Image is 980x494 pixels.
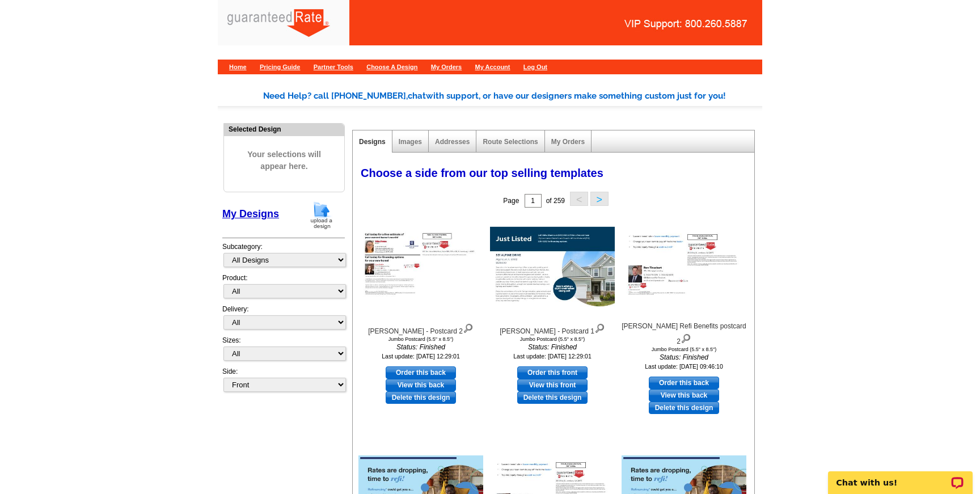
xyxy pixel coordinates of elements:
[233,137,336,184] span: Your selections will appear here.
[490,227,615,310] img: Vaske - Sharma - Postcard 1
[649,402,719,414] a: Delete this design
[649,389,719,402] a: View this back
[358,342,483,352] i: Status: Finished
[546,197,565,205] span: of 259
[263,90,762,103] div: Need Help? call [PHONE_NUMBER], with support, or have our designers make something custom just fo...
[622,352,746,362] i: Status: Finished
[523,64,547,70] a: Log Out
[222,208,279,219] a: My Designs
[483,138,538,146] a: Route Selections
[260,64,301,70] a: Pricing Guide
[570,192,588,206] button: <
[399,138,422,146] a: Images
[645,363,723,370] small: Last update: [DATE] 09:46:10
[222,242,345,273] div: Subcategory:
[386,379,456,391] a: View this back
[386,366,456,379] a: use this design
[681,331,691,344] img: view design details
[431,64,462,70] a: My Orders
[517,379,588,391] a: View this front
[361,167,603,179] span: Choose a side from our top selling templates
[222,335,345,366] div: Sizes:
[358,336,483,342] div: Jumbo Postcard (5.5" x 8.5")
[622,347,746,352] div: Jumbo Postcard (5.5" x 8.5")
[594,321,605,333] img: view design details
[222,273,345,304] div: Product:
[590,192,609,206] button: >
[503,197,519,205] span: Page
[366,64,417,70] a: Choose A Design
[490,336,615,342] div: Jumbo Postcard (5.5" x 8.5")
[517,391,588,404] a: Delete this design
[358,227,483,310] img: Vaske - Sharma - Postcard 2
[513,353,592,360] small: Last update: [DATE] 12:29:01
[517,366,588,379] a: use this design
[408,91,426,101] span: chat
[551,138,585,146] a: My Orders
[435,138,470,146] a: Addresses
[490,321,615,336] div: [PERSON_NAME] - Postcard 1
[307,201,336,230] img: upload-design
[821,458,980,494] iframe: LiveChat chat widget
[622,321,746,347] div: [PERSON_NAME] Refi Benefits postcard 2
[222,366,345,393] div: Side:
[359,138,386,146] a: Designs
[229,64,247,70] a: Home
[622,227,746,309] img: Ron T Refi Benefits postcard 2
[382,353,460,360] small: Last update: [DATE] 12:29:01
[224,124,344,134] div: Selected Design
[490,342,615,352] i: Status: Finished
[475,64,510,70] a: My Account
[314,64,353,70] a: Partner Tools
[222,304,345,335] div: Delivery:
[463,321,474,333] img: view design details
[649,377,719,389] a: use this design
[358,321,483,336] div: [PERSON_NAME] - Postcard 2
[386,391,456,404] a: Delete this design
